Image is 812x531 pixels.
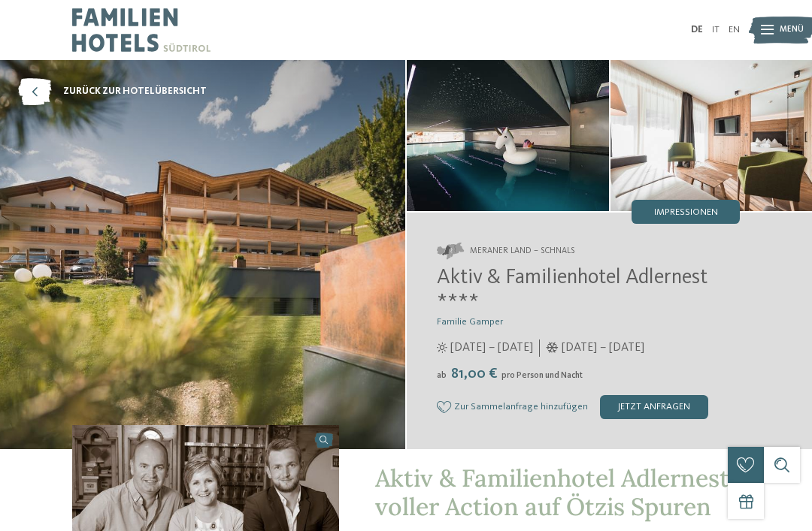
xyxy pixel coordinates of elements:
[454,402,588,412] span: Zur Sammelanfrage hinzufügen
[407,60,609,211] img: Das Familienhotel im Meraner Land mit dem gewissen Etwas
[654,208,718,218] span: Impressionen
[437,371,447,380] span: ab
[712,25,720,35] a: IT
[562,339,644,356] span: [DATE] – [DATE]
[600,395,708,419] div: jetzt anfragen
[780,24,804,36] span: Menü
[437,317,503,327] span: Familie Gamper
[375,463,735,522] span: Aktiv & Familienhotel Adlernest: voller Action auf Ötzis Spuren
[546,342,559,353] i: Öffnungszeiten im Winter
[729,25,740,35] a: EN
[691,25,703,35] a: DE
[437,267,707,314] span: Aktiv & Familienhotel Adlernest ****
[63,85,207,98] span: zurück zur Hotelübersicht
[450,339,533,356] span: [DATE] – [DATE]
[437,342,447,353] i: Öffnungszeiten im Sommer
[501,371,583,380] span: pro Person und Nacht
[470,246,574,258] span: Meraner Land – Schnals
[18,78,207,105] a: zurück zur Hotelübersicht
[448,367,500,382] span: 81,00 €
